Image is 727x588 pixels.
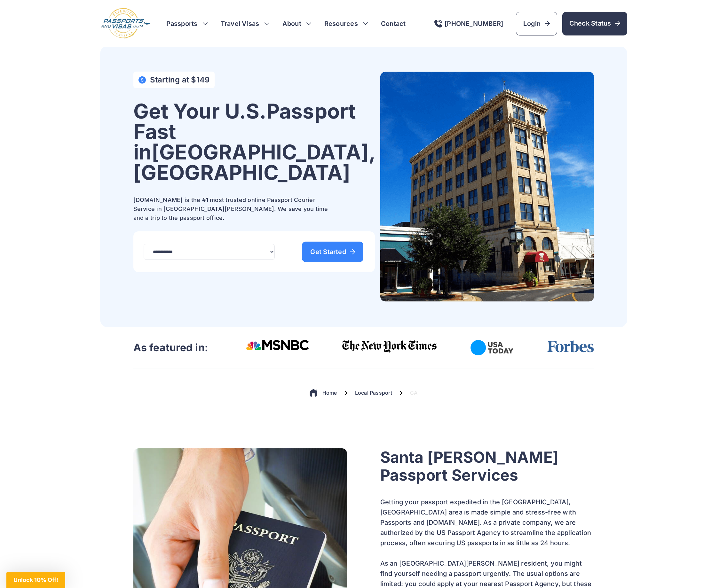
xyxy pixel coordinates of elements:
[282,19,301,28] a: About
[380,497,594,548] p: Getting your passport expedited in the [GEOGRAPHIC_DATA], [GEOGRAPHIC_DATA] area is made simple a...
[324,19,368,28] h3: Resources
[562,12,627,35] a: Check Status
[470,340,513,355] img: USA Today
[523,19,549,28] span: Login
[13,576,58,583] span: Unlock 10% Off!
[6,572,65,588] div: Unlock 10% Off!
[380,72,594,302] img: Get Your U.S. Passport Fast in Santa Barbara
[434,20,503,27] a: [PHONE_NUMBER]
[380,448,594,484] h2: Santa [PERSON_NAME] Passport Services
[302,242,363,262] a: Get Started
[381,19,406,28] a: Contact
[133,196,332,222] p: [DOMAIN_NAME] is the #1 most trusted online Passport Courier Service in [GEOGRAPHIC_DATA][PERSON_...
[547,340,594,353] img: Forbes
[221,19,270,28] h3: Travel Visas
[150,75,210,84] h4: Starting at $149
[133,101,375,183] h1: Get Your U.S. Passport Fast in [GEOGRAPHIC_DATA], [GEOGRAPHIC_DATA]
[100,8,151,39] img: Logo
[569,19,620,28] span: Check Status
[166,19,208,28] h3: Passports
[342,340,437,353] img: The New York Times
[355,389,392,397] a: Local Passport
[133,341,209,354] h3: As featured in:
[310,249,355,255] span: Get Started
[516,12,557,35] a: Login
[246,340,309,350] img: Msnbc
[322,389,337,397] a: Home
